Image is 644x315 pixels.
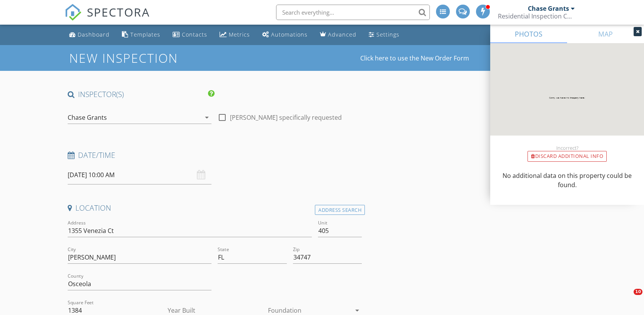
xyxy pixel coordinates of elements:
[276,5,430,20] input: Search everything...
[216,28,253,42] a: Metrics
[68,166,212,184] input: Select date
[65,10,150,27] a: SPECTORA
[78,31,110,38] div: Dashboard
[490,43,644,154] img: streetview
[315,205,365,215] div: Address Search
[528,151,607,162] div: Discard Additional info
[130,31,160,38] div: Templates
[68,150,362,160] h4: Date/Time
[229,31,250,38] div: Metrics
[634,289,642,295] span: 10
[490,145,644,151] div: Incorrect?
[618,289,636,307] iframe: Intercom live chat
[376,31,399,38] div: Settings
[68,89,215,99] h4: INSPECTOR(S)
[490,25,567,43] a: PHOTOS
[499,171,635,189] p: No additional data on this property could be found.
[271,31,308,38] div: Automations
[498,12,575,20] div: Residential Inspection Consultants
[68,203,362,213] h4: Location
[65,4,82,21] img: The Best Home Inspection Software - Spectora
[202,113,211,122] i: arrow_drop_down
[567,25,644,43] a: MAP
[182,31,207,38] div: Contacts
[528,5,569,12] div: Chase Grants
[87,4,150,20] span: SPECTORA
[317,28,359,42] a: Advanced
[328,31,356,38] div: Advanced
[230,114,342,121] label: [PERSON_NAME] specifically requested
[259,28,311,42] a: Automations (Advanced)
[68,114,107,121] div: Chase Grants
[360,55,469,61] a: Click here to use the New Order Form
[366,28,403,42] a: Settings
[66,28,113,42] a: Dashboard
[119,28,163,42] a: Templates
[170,28,210,42] a: Contacts
[353,306,362,315] i: arrow_drop_down
[69,51,240,65] h1: New Inspection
